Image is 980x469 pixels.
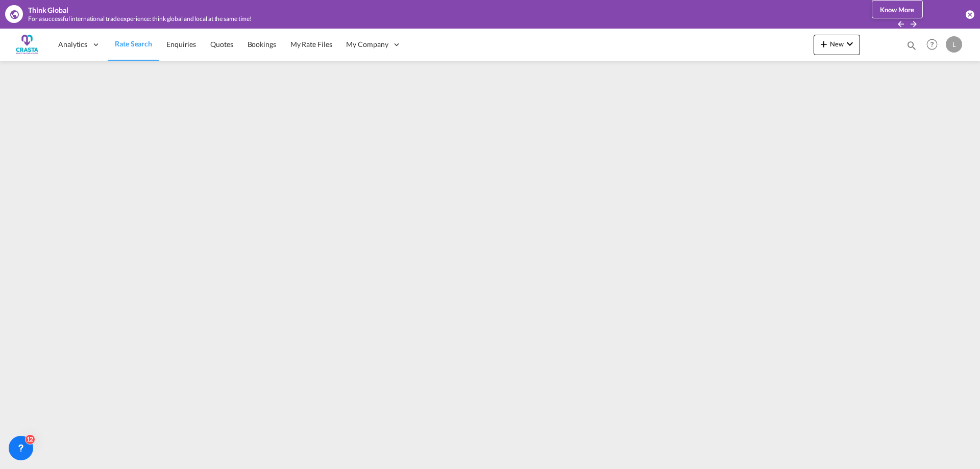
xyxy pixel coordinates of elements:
[290,40,332,48] span: My Rate Files
[818,38,830,50] md-icon: icon-plus 400-fg
[896,19,908,29] button: icon-arrow-left
[339,28,408,61] div: My Company
[896,19,905,29] md-icon: icon-arrow-left
[906,40,917,55] div: icon-magnify
[166,40,196,48] span: Enquiries
[909,19,918,29] md-icon: icon-arrow-right
[946,36,962,53] div: L
[28,15,829,23] div: For a successful international trade experience: think global and local at the same time!
[58,39,87,50] span: Analytics
[108,28,159,61] a: Rate Search
[51,28,108,61] div: Analytics
[203,28,240,61] a: Quotes
[28,5,68,15] div: Think Global
[248,40,276,48] span: Bookings
[965,9,975,19] button: icon-close-circle
[15,33,38,56] img: ac429df091a311ed8aa72df674ea3bd9.png
[844,38,856,50] md-icon: icon-chevron-down
[923,36,946,54] div: Help
[880,6,914,14] span: Know More
[210,40,233,48] span: Quotes
[906,40,917,51] md-icon: icon-magnify
[115,39,152,48] span: Rate Search
[159,28,203,61] a: Enquiries
[818,40,856,48] span: New
[814,35,860,55] button: icon-plus 400-fgNewicon-chevron-down
[283,28,339,61] a: My Rate Files
[9,9,19,19] md-icon: icon-earth
[923,36,941,53] span: Help
[909,19,918,29] button: icon-arrow-right
[346,39,388,50] span: My Company
[240,28,283,61] a: Bookings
